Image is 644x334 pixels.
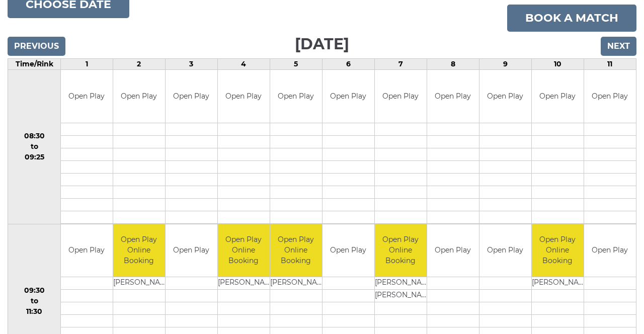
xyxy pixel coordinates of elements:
td: 11 [584,59,636,70]
td: Time/Rink [8,59,61,70]
td: [PERSON_NAME] [270,277,322,290]
td: 10 [531,59,584,70]
td: 9 [479,59,531,70]
td: Open Play [532,70,584,123]
td: Open Play [270,70,322,123]
td: Open Play Online Booking [113,224,165,277]
td: 08:30 to 09:25 [8,70,61,224]
td: Open Play [113,70,165,123]
td: 6 [322,59,374,70]
td: Open Play [323,70,374,123]
td: Open Play [61,224,113,277]
td: Open Play [427,70,479,123]
td: Open Play Online Booking [270,224,322,277]
input: Next [601,37,636,56]
a: Book a match [507,5,636,32]
td: 4 [217,59,270,70]
td: Open Play Online Booking [532,224,584,277]
td: Open Play [323,224,374,277]
td: Open Play [375,70,427,123]
td: Open Play [479,224,531,277]
td: [PERSON_NAME] [113,277,165,290]
td: [PERSON_NAME] [375,290,427,302]
td: [PERSON_NAME] [218,277,270,290]
input: Previous [8,37,65,56]
td: Open Play Online Booking [218,224,270,277]
td: Open Play [166,224,217,277]
td: Open Play Online Booking [375,224,427,277]
td: 7 [374,59,427,70]
td: 5 [270,59,322,70]
td: 1 [61,59,113,70]
td: 3 [165,59,217,70]
td: Open Play [584,70,636,123]
td: Open Play [584,224,636,277]
td: Open Play [427,224,479,277]
td: [PERSON_NAME] [532,277,584,290]
td: [PERSON_NAME] [375,277,427,290]
td: Open Play [218,70,270,123]
td: Open Play [479,70,531,123]
td: 8 [427,59,479,70]
td: Open Play [166,70,217,123]
td: Open Play [61,70,113,123]
td: 2 [113,59,165,70]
